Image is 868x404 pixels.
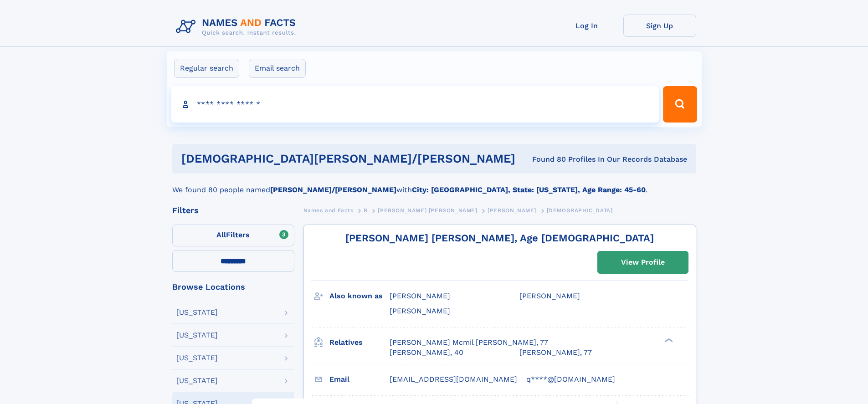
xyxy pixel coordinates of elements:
[172,174,696,195] div: We found 80 people named with .
[378,205,477,216] a: [PERSON_NAME] [PERSON_NAME]
[345,232,654,244] a: [PERSON_NAME] [PERSON_NAME], Age [DEMOGRAPHIC_DATA]
[663,337,673,343] div: ❯
[172,206,294,215] div: Filters
[181,153,524,164] h1: [DEMOGRAPHIC_DATA][PERSON_NAME]/[PERSON_NAME]
[216,230,226,239] span: All
[547,207,613,214] span: [DEMOGRAPHIC_DATA]
[174,59,239,78] label: Regular search
[329,288,390,304] h3: Also known as
[364,205,368,216] a: B
[172,283,294,291] div: Browse Locations
[270,185,396,194] b: [PERSON_NAME]/[PERSON_NAME]
[598,251,688,273] a: View Profile
[550,15,623,37] a: Log In
[412,185,646,194] b: City: [GEOGRAPHIC_DATA], State: [US_STATE], Age Range: 45-60
[303,205,354,216] a: Names and Facts
[519,348,592,358] a: [PERSON_NAME], 77
[663,86,697,123] button: Search Button
[488,207,536,214] span: [PERSON_NAME]
[176,309,218,316] div: [US_STATE]
[364,207,368,214] span: B
[172,225,294,246] label: Filters
[390,348,463,358] a: [PERSON_NAME], 40
[390,375,517,384] span: [EMAIL_ADDRESS][DOMAIN_NAME]
[623,15,696,37] a: Sign Up
[172,15,303,39] img: Logo Names and Facts
[171,86,659,123] input: search input
[176,354,218,362] div: [US_STATE]
[524,154,687,164] div: Found 80 Profiles In Our Records Database
[488,205,536,216] a: [PERSON_NAME]
[390,307,450,315] span: [PERSON_NAME]
[329,372,390,387] h3: Email
[176,332,218,339] div: [US_STATE]
[390,291,450,300] span: [PERSON_NAME]
[519,291,580,300] span: [PERSON_NAME]
[249,59,306,78] label: Email search
[329,335,390,350] h3: Relatives
[176,377,218,384] div: [US_STATE]
[390,338,548,348] a: [PERSON_NAME] Mcmil [PERSON_NAME], 77
[378,207,477,214] span: [PERSON_NAME] [PERSON_NAME]
[621,252,665,273] div: View Profile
